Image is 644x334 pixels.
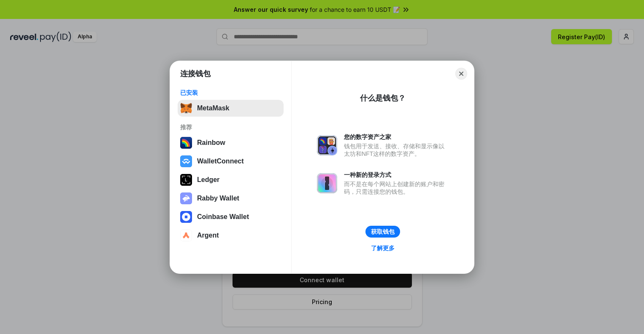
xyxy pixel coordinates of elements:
button: Close [455,68,467,80]
button: WalletConnect [178,153,284,170]
div: 一种新的登录方式 [344,171,449,179]
div: Rainbow [197,139,225,147]
img: svg+xml,%3Csvg%20width%3D%2228%22%20height%3D%2228%22%20viewBox%3D%220%200%2028%2028%22%20fill%3D... [180,155,192,167]
a: 了解更多 [366,243,400,254]
button: 获取钱包 [365,226,400,238]
div: MetaMask [197,104,229,112]
div: 已安装 [180,89,281,96]
button: Rainbow [178,134,284,151]
div: Ledger [197,176,219,184]
img: svg+xml,%3Csvg%20xmlns%3D%22http%3A%2F%2Fwww.w3.org%2F2000%2Fsvg%22%20fill%3D%22none%22%20viewBox... [317,135,337,155]
img: svg+xml,%3Csvg%20xmlns%3D%22http%3A%2F%2Fwww.w3.org%2F2000%2Fsvg%22%20width%3D%2228%22%20height%3... [180,174,192,186]
div: 获取钱包 [371,228,395,235]
div: Rabby Wallet [197,195,239,202]
div: 而不是在每个网站上创建新的账户和密码，只需连接您的钱包。 [344,180,449,195]
button: Ledger [178,171,284,188]
div: 您的数字资产之家 [344,133,449,141]
button: MetaMask [178,100,284,117]
img: svg+xml,%3Csvg%20width%3D%2228%22%20height%3D%2228%22%20viewBox%3D%220%200%2028%2028%22%20fill%3D... [180,230,192,241]
h1: 连接钱包 [180,69,211,79]
div: 什么是钱包？ [360,93,406,103]
div: Argent [197,232,219,239]
img: svg+xml,%3Csvg%20xmlns%3D%22http%3A%2F%2Fwww.w3.org%2F2000%2Fsvg%22%20fill%3D%22none%22%20viewBox... [180,192,192,204]
button: Argent [178,227,284,244]
div: 钱包用于发送、接收、存储和显示像以太坊和NFT这样的数字资产。 [344,142,449,158]
img: svg+xml,%3Csvg%20fill%3D%22none%22%20height%3D%2233%22%20viewBox%3D%220%200%2035%2033%22%20width%... [180,102,192,114]
button: Rabby Wallet [178,190,284,207]
img: svg+xml,%3Csvg%20xmlns%3D%22http%3A%2F%2Fwww.w3.org%2F2000%2Fsvg%22%20fill%3D%22none%22%20viewBox... [317,173,337,193]
img: svg+xml,%3Csvg%20width%3D%22120%22%20height%3D%22120%22%20viewBox%3D%220%200%20120%20120%22%20fil... [180,137,192,149]
div: 了解更多 [371,244,395,252]
button: Coinbase Wallet [178,208,284,225]
div: Coinbase Wallet [197,213,249,221]
div: 推荐 [180,123,281,131]
div: WalletConnect [197,158,244,165]
img: svg+xml,%3Csvg%20width%3D%2228%22%20height%3D%2228%22%20viewBox%3D%220%200%2028%2028%22%20fill%3D... [180,211,192,223]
